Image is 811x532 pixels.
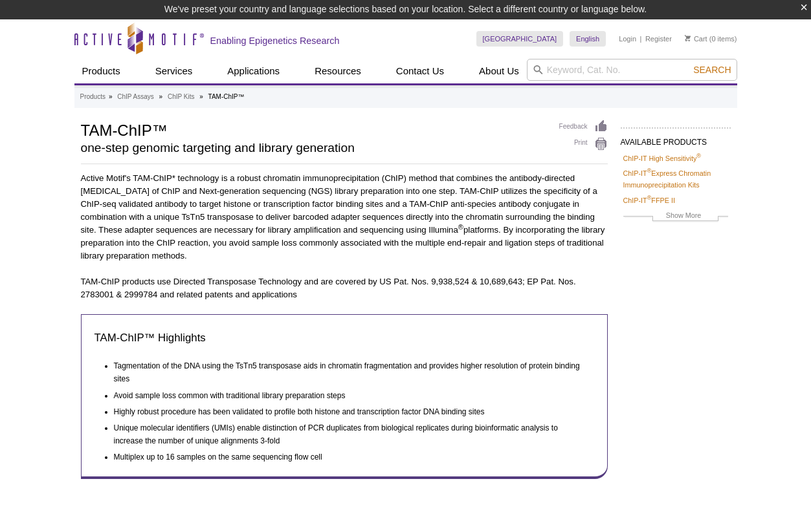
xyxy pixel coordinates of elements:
[693,65,731,75] span: Search
[210,35,340,47] h2: Enabling Epigenetics Research
[458,223,463,231] sup: ®
[623,167,728,191] a: ChIP-IT®Express Chromatin Immunoprecipitation Kits
[81,275,608,301] p: TAM-ChIP products use Directed Transposase Technology and are covered by US Pat. Nos. 9,938,524 &...
[471,59,527,83] a: About Us
[645,34,672,43] a: Register
[159,93,163,100] li: »
[647,195,652,201] sup: ®
[640,31,642,47] li: |
[74,59,128,83] a: Products
[81,172,608,262] p: Active Motif's TAM-ChIP* technology is a robust chromatin immunoprecipitation (ChIP) method that ...
[114,356,583,385] li: Tagmentation of the DNA using the TsTn5 transposase aids in chromatin fragmentation and provides ...
[219,59,287,83] a: Applications
[621,127,731,151] h2: AVAILABLE PRODUCTS
[685,31,737,47] li: (0 items)
[81,120,546,139] h1: TAM-ChIP™
[114,447,583,463] li: Multiplex up to 16 samples on the same sequencing flow cell
[114,385,583,402] li: Avoid sample loss common with traditional library preparation steps
[623,209,728,224] a: Show More
[623,195,675,206] a: ChIP-IT®FFPE II
[168,91,195,103] a: ChIP Kits
[208,93,245,100] li: TAM-ChIP™
[476,31,564,47] a: [GEOGRAPHIC_DATA]
[117,91,154,103] a: ChIP Assays
[559,137,608,151] a: Print
[199,93,203,100] li: »
[81,142,546,154] h2: one-step genomic targeting and library generation
[619,34,636,43] a: Login
[109,93,113,100] li: »
[388,59,452,83] a: Contact Us
[114,402,583,418] li: Highly robust procedure has been validated to profile both histone and transcription factor DNA b...
[80,91,106,103] a: Products
[623,153,701,164] a: ChIP-IT High Sensitivity®
[570,31,606,47] a: English
[685,34,707,43] a: Cart
[689,64,735,76] button: Search
[527,59,737,81] input: Keyword, Cat. No.
[114,418,583,447] li: Unique molecular identifiers (UMIs) enable distinction of PCR duplicates from biological replicat...
[696,153,701,159] sup: ®
[647,168,652,175] sup: ®
[148,59,201,83] a: Services
[685,35,691,41] img: Your Cart
[559,120,608,134] a: Feedback
[307,59,369,83] a: Resources
[94,330,594,346] h3: TAM-ChIP™ Highlights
